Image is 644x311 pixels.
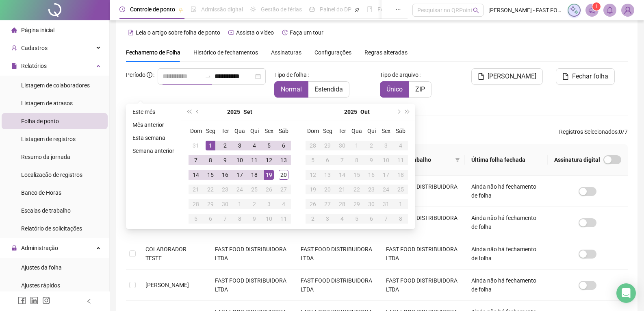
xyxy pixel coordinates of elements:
[471,68,543,85] button: [PERSON_NAME]
[337,214,347,224] div: 4
[393,124,408,138] th: Sáb
[206,199,215,209] div: 29
[21,207,71,214] span: Escalas de trabalho
[220,185,230,194] div: 23
[366,141,376,150] div: 2
[220,141,230,150] div: 2
[203,182,218,197] td: 2025-09-22
[471,183,536,199] span: Ainda não há fechamento de folha
[276,138,291,153] td: 2025-09-06
[178,7,183,12] span: pushpin
[323,214,332,224] div: 3
[247,182,262,197] td: 2025-09-25
[473,7,479,13] span: search
[11,27,17,33] span: home
[203,138,218,153] td: 2025-09-01
[264,141,274,150] div: 5
[364,124,379,138] th: Qui
[379,207,465,238] td: FAST FOOD DISTRIBUIDORA LTDA
[126,72,145,78] span: Período
[218,138,232,153] td: 2025-09-02
[232,211,247,226] td: 2025-10-08
[279,185,288,194] div: 27
[21,136,76,142] span: Listagem de registros
[592,2,601,11] sup: 1
[403,104,412,120] button: super-next-year
[203,153,218,167] td: 2025-09-08
[21,154,70,160] span: Resumo da jornada
[262,182,276,197] td: 2025-09-26
[276,197,291,211] td: 2025-10-04
[218,167,232,182] td: 2025-09-16
[276,153,291,167] td: 2025-09-13
[189,167,203,182] td: 2025-09-14
[360,104,370,120] button: month panel
[306,124,320,138] th: Dom
[235,214,245,224] div: 8
[394,104,403,120] button: next-year
[191,170,201,180] div: 14
[366,214,376,224] div: 6
[189,153,203,167] td: 2025-09-07
[393,167,408,182] td: 2025-10-18
[337,141,347,150] div: 30
[147,72,152,78] span: info-circle
[488,6,563,15] span: [PERSON_NAME] - FAST FOOD DISTRIBUIDORA LTDA
[364,211,379,226] td: 2025-11-06
[206,214,215,224] div: 6
[396,141,405,150] div: 4
[320,211,335,226] td: 2025-11-03
[349,197,364,211] td: 2025-10-29
[314,85,343,93] span: Estendida
[396,170,405,180] div: 18
[320,182,335,197] td: 2025-10-20
[588,7,596,14] span: notification
[206,185,215,194] div: 22
[364,167,379,182] td: 2025-10-16
[232,167,247,182] td: 2025-09-17
[220,155,230,165] div: 9
[271,50,301,55] span: Assinaturas
[364,182,379,197] td: 2025-10-23
[349,182,364,197] td: 2025-10-22
[308,199,318,209] div: 26
[595,4,598,9] span: 1
[386,155,452,164] span: Local de trabalho
[306,211,320,226] td: 2025-11-02
[323,141,332,150] div: 29
[393,197,408,211] td: 2025-11-01
[379,238,465,270] td: FAST FOOD DISTRIBUIDORA LTDA
[308,170,318,180] div: 12
[243,104,252,120] button: month panel
[396,185,405,194] div: 25
[381,199,391,209] div: 31
[264,170,274,180] div: 19
[119,7,125,12] span: clock-circle
[381,214,391,224] div: 7
[323,199,332,209] div: 27
[21,100,73,107] span: Listagem de atrasos
[262,153,276,167] td: 2025-09-12
[279,199,288,209] div: 4
[129,120,178,130] li: Mês anterior
[191,7,196,12] span: file-done
[128,30,134,35] span: file-text
[478,73,484,80] span: file
[379,124,393,138] th: Sex
[262,211,276,226] td: 2025-10-10
[232,197,247,211] td: 2025-10-01
[228,30,234,35] span: youtube
[366,170,376,180] div: 16
[562,73,569,80] span: file
[203,124,218,138] th: Seg
[220,214,230,224] div: 7
[191,141,201,150] div: 31
[203,167,218,182] td: 2025-09-15
[21,27,54,33] span: Página inicial
[235,141,245,150] div: 3
[21,225,82,232] span: Relatório de solicitações
[220,170,230,180] div: 16
[276,182,291,197] td: 2025-09-27
[145,246,186,261] span: COLABORADOR TESTE
[250,7,256,12] span: sun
